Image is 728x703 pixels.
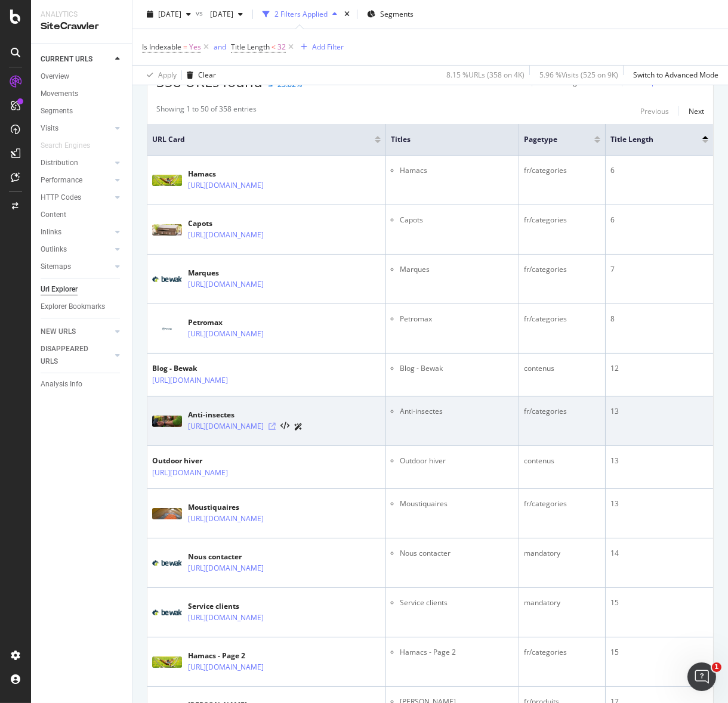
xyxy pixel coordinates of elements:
a: AI Url Details [294,420,303,433]
div: fr/categories [524,647,600,658]
button: Next [689,104,704,118]
button: Add Filter [296,40,344,54]
li: Hamacs [400,165,514,176]
div: Clear [198,70,216,80]
div: Analytics [41,10,122,20]
span: Title Length [610,134,684,145]
span: 1 [712,662,721,672]
li: Capots [400,215,514,225]
div: mandatory [524,597,600,608]
img: main image [152,323,182,335]
button: View HTML Source [280,422,289,431]
a: [URL][DOMAIN_NAME] [188,661,264,673]
span: = [183,42,187,52]
div: Service clients [188,601,303,612]
a: Segments [41,105,124,117]
div: DISAPPEARED URLS [41,343,101,368]
div: 2 Filters Applied [274,9,328,19]
button: Apply [142,66,177,85]
span: Is Indexable [142,42,181,52]
li: Anti-insectes [400,406,514,417]
button: Clear [182,66,216,85]
div: 13 [610,406,708,417]
div: Switch to Advanced Mode [633,70,718,80]
div: times [342,8,352,20]
div: Apply [158,70,177,80]
div: 12 [610,363,708,374]
div: and [214,42,226,52]
div: Showing 1 to 50 of 358 entries [156,104,257,118]
button: Segments [362,5,418,24]
img: main image [152,416,182,427]
div: 8 [610,314,708,324]
div: contenus [524,363,600,374]
div: 5.96 % Visits ( 525 on 9K ) [539,70,618,80]
div: 6 [610,165,708,176]
div: Analysis Info [41,378,82,391]
li: Outdoor hiver [400,456,514,466]
button: and [214,41,226,52]
span: 32 [277,39,286,55]
a: Search Engines [41,140,102,152]
div: Add Filter [312,42,344,52]
a: HTTP Codes [41,191,112,204]
div: Blog - Bewak [152,363,267,374]
div: Capots [188,218,303,229]
span: Segments [380,9,414,19]
li: Nous contacter [400,548,514,559]
a: [URL][DOMAIN_NAME] [188,513,264,525]
li: Petromax [400,314,514,324]
img: main image [152,609,182,615]
div: Next [689,106,704,116]
div: Performance [41,174,82,187]
span: vs [196,8,205,18]
a: Visits [41,122,112,135]
button: [DATE] [142,5,196,24]
img: main image [152,508,182,519]
div: Nous contacter [188,552,303,562]
div: Distribution [41,157,78,169]
a: [URL][DOMAIN_NAME] [188,229,264,241]
div: fr/categories [524,264,600,275]
img: main image [152,560,182,566]
a: Visit Online Page [269,423,276,430]
div: fr/categories [524,406,600,417]
a: [URL][DOMAIN_NAME] [188,328,264,340]
div: Segments [41,105,73,117]
span: Yes [189,39,201,55]
a: CURRENT URLS [41,53,112,66]
iframe: Intercom live chat [687,662,716,691]
div: Search Engines [41,140,90,152]
img: main image [152,656,182,668]
div: Hamacs - Page 2 [188,651,303,661]
a: Inlinks [41,226,112,239]
span: 2025 Sep. 8th [205,9,233,19]
a: [URL][DOMAIN_NAME] [188,278,264,290]
div: 8.15 % URLs ( 358 on 4K ) [446,70,525,80]
img: main image [152,276,182,282]
span: 2025 Sep. 23rd [158,9,181,19]
div: Inlinks [41,226,61,239]
li: Hamacs - Page 2 [400,647,514,658]
div: 15 [610,647,708,658]
li: Marques [400,264,514,275]
div: Sitemaps [41,261,71,273]
li: Moustiquaires [400,498,514,509]
a: [URL][DOMAIN_NAME] [152,467,228,479]
div: Petromax [188,317,303,328]
div: CURRENT URLS [41,53,92,66]
div: fr/categories [524,498,600,509]
button: Previous [640,104,669,118]
div: 14 [610,548,708,559]
div: Url Explorer [41,283,78,296]
div: Visits [41,122,58,135]
a: [URL][DOMAIN_NAME] [188,612,264,624]
a: Performance [41,174,112,187]
li: Service clients [400,597,514,608]
button: 2 Filters Applied [258,5,342,24]
div: Explorer Bookmarks [41,301,105,313]
a: Explorer Bookmarks [41,301,124,313]
div: 15 [610,597,708,608]
div: Overview [41,70,69,83]
div: fr/categories [524,165,600,176]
